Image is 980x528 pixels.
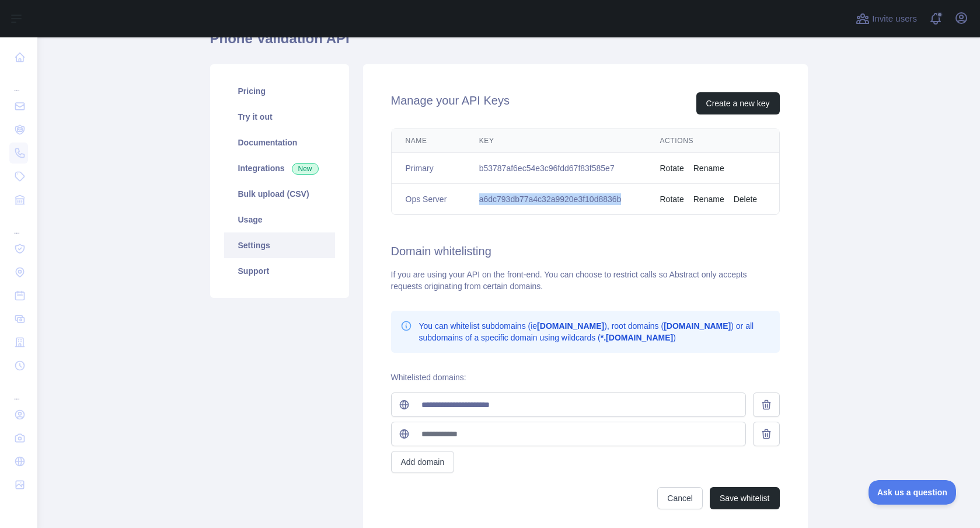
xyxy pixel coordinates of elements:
h1: Phone Validation API [210,29,808,57]
button: Delete [734,193,757,205]
div: If you are using your API on the front-end. You can choose to restrict calls so Abstract only acc... [391,269,780,292]
button: Rename [693,162,724,174]
th: Key [465,129,646,153]
label: Whitelisted domains: [391,373,466,382]
button: Add domain [391,451,455,473]
td: a6dc793db77a4c32a9920e3f10d8836b [465,184,646,215]
div: ... [9,213,28,236]
iframe: Toggle Customer Support [869,480,957,505]
h2: Manage your API Keys [391,92,510,114]
a: Support [224,258,335,284]
button: Save whitelist [710,487,780,509]
a: Documentation [224,130,335,155]
b: [DOMAIN_NAME] [537,321,604,331]
td: b53787af6ec54e3c96fdd67f83f585e7 [465,153,646,184]
p: You can whitelist subdomains (ie ), root domains ( ) or all subdomains of a specific domain using... [419,320,770,343]
th: Actions [646,129,779,153]
div: ... [9,378,28,402]
button: Rotate [660,193,684,205]
a: Pricing [224,78,335,104]
b: [DOMAIN_NAME] [664,321,731,331]
h2: Domain whitelisting [391,243,780,259]
a: Settings [224,232,335,258]
td: Primary [392,153,465,184]
td: Ops Server [392,184,465,215]
button: Create a new key [696,92,780,114]
a: Try it out [224,104,335,130]
th: Name [392,129,465,153]
span: New [292,163,319,175]
a: Bulk upload (CSV) [224,181,335,207]
b: *.[DOMAIN_NAME] [601,333,673,342]
a: Integrations New [224,155,335,181]
button: Invite users [853,9,919,28]
button: Rename [693,193,724,205]
div: ... [9,70,28,93]
button: Rotate [660,162,684,174]
a: Usage [224,207,335,232]
button: Cancel [657,487,703,509]
span: Invite users [872,12,917,26]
